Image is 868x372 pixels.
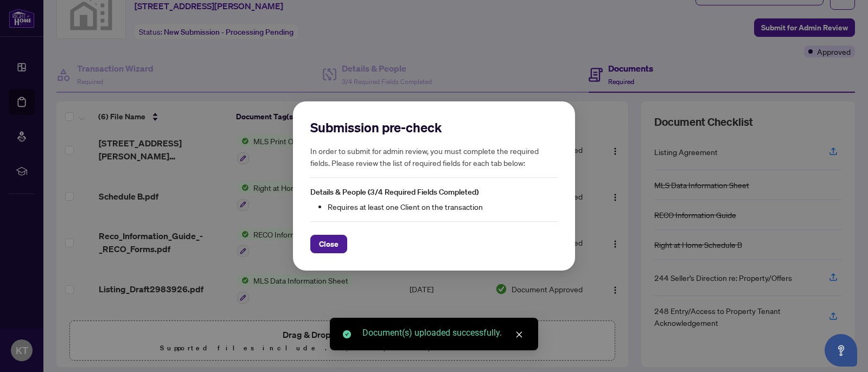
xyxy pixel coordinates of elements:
span: Details & People (3/4 Required Fields Completed) [310,187,478,197]
h5: In order to submit for admin review, you must complete the required fields. Please review the lis... [310,145,558,169]
li: Requires at least one Client on the transaction [328,201,558,213]
span: check-circle [343,330,351,338]
div: Document(s) uploaded successfully. [362,326,525,339]
button: Close [310,235,347,253]
a: Close [513,329,525,341]
button: Open asap [825,334,857,367]
span: Close [319,235,339,253]
h2: Submission pre-check [310,119,558,136]
span: close [515,331,523,338]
